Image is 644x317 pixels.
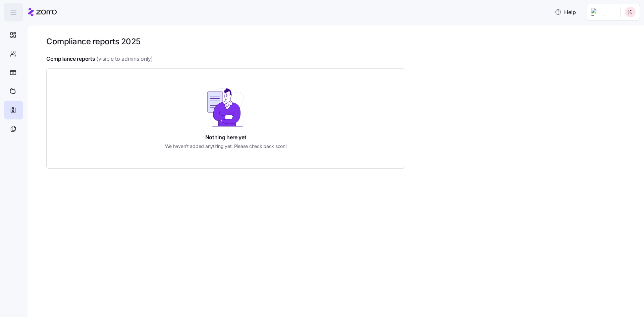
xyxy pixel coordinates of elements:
[165,143,287,150] h5: We haven't added anything yet. Please check back soon!
[46,55,95,63] h4: Compliance reports
[549,5,581,19] button: Help
[46,36,141,47] h1: Compliance reports 2025
[205,134,247,141] h4: Nothing here yet
[555,8,576,16] span: Help
[591,8,615,16] img: Employer logo
[625,7,636,17] img: 6a057c79b0215197f4e0f4d635e1f31e
[96,55,153,63] span: (visible to admins only)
